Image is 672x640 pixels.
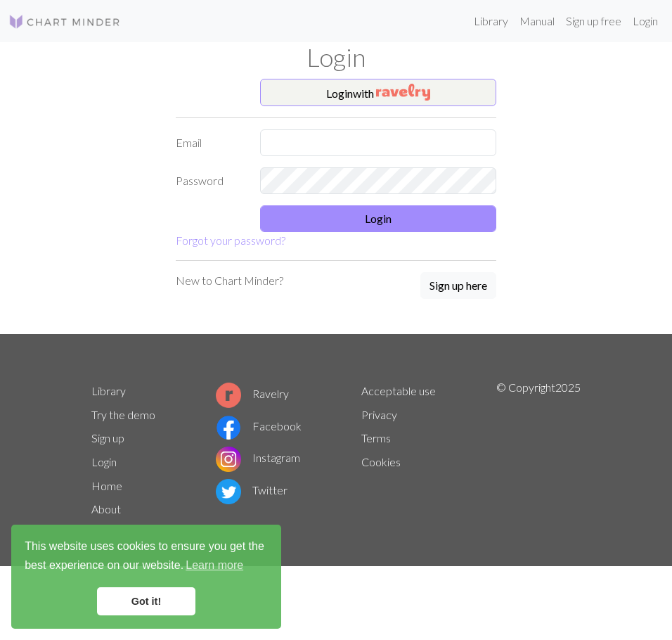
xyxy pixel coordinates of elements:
a: Terms [361,431,391,444]
div: cookieconsent [11,525,281,629]
a: Sign up here [420,272,496,300]
span: This website uses cookies to ensure you get the best experience on our website. [25,538,268,576]
a: Library [91,384,126,397]
a: Facebook [216,419,302,433]
p: © Copyright 2025 [496,379,581,521]
a: Sign up [91,431,124,444]
img: Twitter logo [216,479,241,504]
label: Password [167,167,252,194]
a: Twitter [216,483,287,497]
a: Ravelry [216,387,289,400]
button: Login [260,205,496,232]
button: Sign up here [420,272,496,299]
a: Sign up free [560,7,627,35]
label: Email [167,129,252,156]
img: Facebook logo [216,415,241,440]
a: Home [91,479,122,492]
img: Ravelry [376,84,430,101]
a: Try the demo [91,408,155,421]
a: Login [91,455,117,468]
a: dismiss cookie message [97,587,195,615]
a: About [91,502,121,516]
a: Forgot your password? [176,233,285,247]
img: Ravelry logo [216,383,241,408]
a: Manual [514,7,560,35]
a: Cookies [361,455,401,468]
a: Instagram [216,451,300,464]
a: learn more about cookies [183,555,245,576]
img: Logo [8,13,121,30]
a: Login [627,7,664,35]
img: Instagram logo [216,447,241,472]
a: Privacy [361,408,397,421]
h1: Login [83,42,589,73]
button: Loginwith [260,79,496,107]
a: Library [468,7,514,35]
a: Acceptable use [361,384,436,397]
p: New to Chart Minder? [176,272,283,289]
